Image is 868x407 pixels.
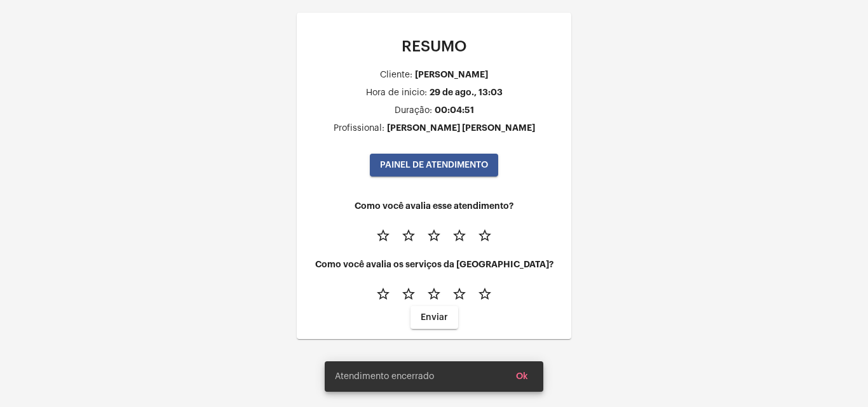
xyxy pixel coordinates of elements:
mat-icon: star_border [426,228,442,243]
span: Ok [516,372,528,381]
mat-icon: star_border [401,286,416,302]
div: Hora de inicio: [366,88,427,98]
mat-icon: star_border [401,228,416,243]
button: Enviar [410,306,458,329]
button: PAINEL DE ATENDIMENTO [370,154,498,177]
div: 00:04:51 [435,105,474,115]
mat-icon: star_border [376,228,391,243]
mat-icon: star_border [477,286,492,302]
mat-icon: star_border [452,286,467,302]
div: Duração: [395,106,432,116]
span: Enviar [421,313,448,322]
h4: Como você avalia os serviços da [GEOGRAPHIC_DATA]? [307,260,561,269]
mat-icon: star_border [376,286,391,302]
button: Ok [506,365,538,388]
div: Profissional: [334,124,384,133]
mat-icon: star_border [452,228,467,243]
span: Atendimento encerrado [335,370,434,383]
span: PAINEL DE ATENDIMENTO [380,161,488,170]
mat-icon: star_border [426,286,442,302]
div: Cliente: [380,70,412,80]
div: 29 de ago., 13:03 [430,88,503,97]
h4: Como você avalia esse atendimento? [307,201,561,211]
p: RESUMO [307,38,561,55]
mat-icon: star_border [477,228,492,243]
div: [PERSON_NAME] [415,70,488,79]
div: [PERSON_NAME] [PERSON_NAME] [387,123,535,133]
